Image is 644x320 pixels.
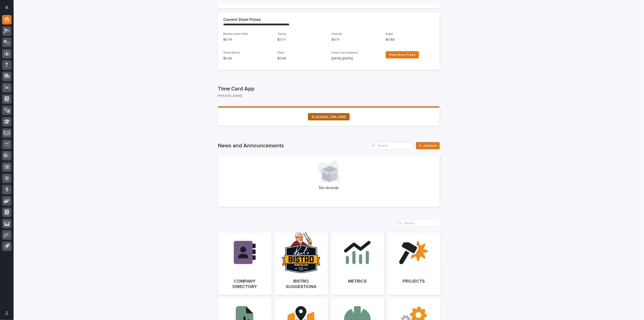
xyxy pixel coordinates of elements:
span: Beams (under 55#) [223,33,248,35]
a: Company Directory [218,232,272,295]
span: Tubing [277,33,286,35]
a: View More Prices [386,51,419,58]
p: $ 0.74 [223,37,272,42]
button: Notifications [2,3,12,12]
p: $ 0.65 [277,56,326,61]
input: Search [397,220,440,227]
p: $ 0.77 [277,37,326,42]
span: Prices Last Updated [332,51,358,54]
p: $ 0.59 [223,56,272,61]
span: Angle [386,33,393,35]
input: Search [370,142,413,149]
span: Sheet Metal [223,51,240,54]
p: [PERSON_NAME] [218,94,436,98]
a: ⏲ ACCESS TIME CARD [308,113,350,120]
span: Plate [277,51,284,54]
p: [DATE] ([DATE]) [332,56,380,61]
p: $ 0.71 [332,37,380,42]
span: ⏲ ACCESS TIME CARD [312,115,346,118]
span: Add New [423,144,437,147]
p: Time Card App [218,86,438,92]
h2: Current Steel Prices [223,17,261,22]
div: Notifications [6,5,12,13]
a: Add New [416,142,440,149]
a: Metrics [331,232,384,295]
a: Bistro Suggestions [274,232,328,295]
a: Projects [387,232,441,295]
h1: News and Announcements [218,143,368,149]
p: $ 0.66 [386,37,434,42]
p: No records [223,186,434,191]
span: Channel [332,33,342,35]
span: View More Prices [389,53,415,56]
